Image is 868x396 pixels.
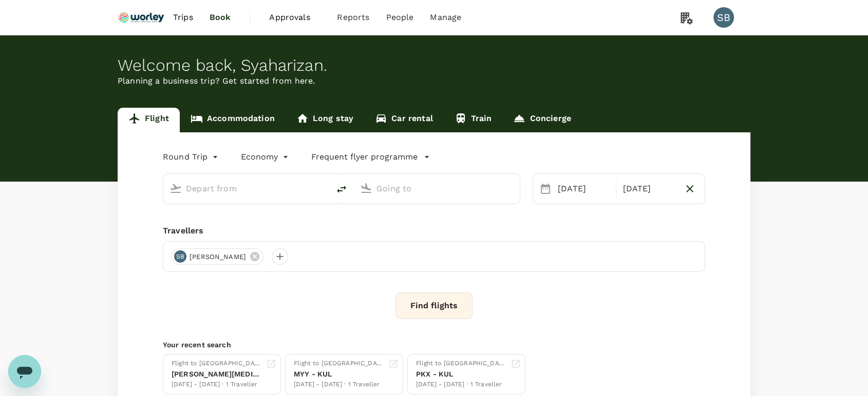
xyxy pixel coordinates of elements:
p: Frequent flyer programme [311,151,418,163]
div: Round Trip [163,149,220,165]
input: Depart from [186,181,308,196]
div: SB [713,7,734,28]
div: SB[PERSON_NAME] [172,248,263,265]
span: Book [210,11,231,24]
div: [DATE] [554,179,614,199]
div: [DATE] [618,179,678,199]
input: Going to [376,181,498,196]
p: Your recent search [163,340,705,350]
div: [DATE] - [DATE] · 1 Traveller [416,380,506,390]
div: Economy [241,149,291,165]
div: SB [174,250,186,263]
button: Open [513,187,515,189]
button: Frequent flyer programme [311,151,430,163]
img: Ranhill Worley Sdn Bhd [118,6,165,29]
div: Flight to [GEOGRAPHIC_DATA] [416,359,506,369]
span: Manage [430,11,461,24]
iframe: Button to launch messaging window [8,355,41,388]
div: Travellers [163,225,705,237]
div: [DATE] - [DATE] · 1 Traveller [294,380,384,390]
span: People [386,11,413,24]
button: Open [322,187,324,189]
div: [PERSON_NAME][MEDICAL_DATA] [172,369,262,380]
div: [DATE] - [DATE] · 1 Traveller [172,380,262,390]
a: Long stay [286,108,364,132]
div: Flight to [GEOGRAPHIC_DATA] [172,359,262,369]
div: Flight to [GEOGRAPHIC_DATA] [294,359,384,369]
button: Find flights [395,292,473,319]
div: PKX - KUL [416,369,506,380]
span: Reports [337,11,369,24]
span: [PERSON_NAME] [183,252,252,262]
a: Flight [118,108,180,132]
a: Accommodation [180,108,286,132]
div: MYY - KUL [294,369,384,380]
a: Car rental [364,108,444,132]
button: delete [329,177,354,202]
span: Trips [173,11,193,24]
span: Approvals [269,11,320,24]
a: Train [444,108,503,132]
p: Planning a business trip? Get started from here. [118,75,750,87]
div: Welcome back , Syaharizan . [118,56,750,75]
a: Concierge [502,108,581,132]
